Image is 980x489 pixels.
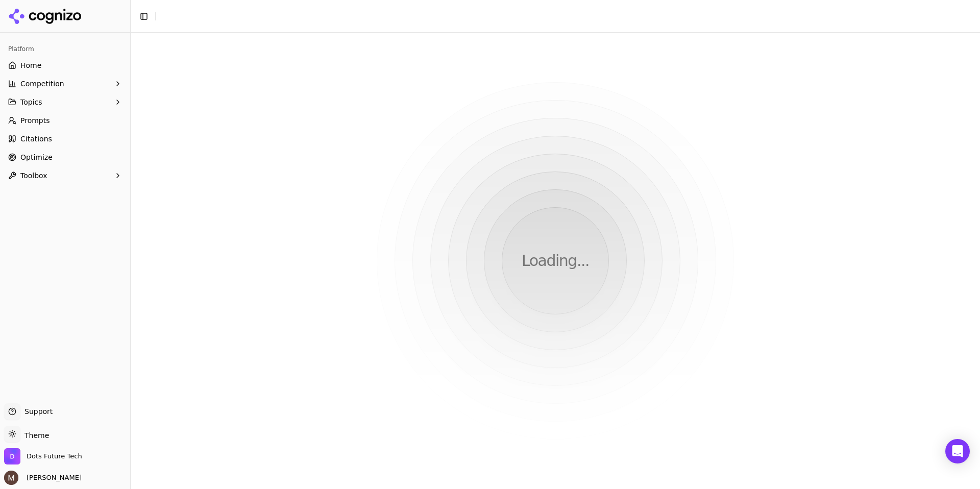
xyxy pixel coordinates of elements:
div: Open Intercom Messenger [945,439,970,463]
span: Topics [20,97,42,107]
span: Dots Future Tech [27,452,82,461]
a: Optimize [4,149,126,165]
span: [PERSON_NAME] [22,473,82,482]
p: Loading... [522,252,589,270]
span: Optimize [20,152,53,162]
button: Open user button [4,471,82,485]
img: Dots Future Tech [4,448,20,464]
span: Theme [20,431,49,439]
a: Home [4,57,126,74]
span: Citations [20,134,52,144]
button: Toolbox [4,167,126,184]
button: Competition [4,76,126,92]
div: Platform [4,41,126,57]
span: Prompts [20,115,50,126]
span: Toolbox [20,170,47,181]
a: Citations [4,131,126,147]
span: Support [20,406,53,417]
button: Open organization switcher [4,448,82,464]
span: Competition [20,79,64,89]
button: Topics [4,94,126,110]
span: Home [20,60,41,70]
img: Martyn Strydom [4,471,18,485]
a: Prompts [4,112,126,129]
